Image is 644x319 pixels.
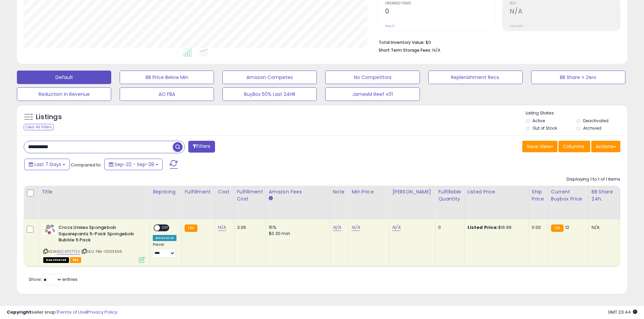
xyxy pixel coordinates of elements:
[522,141,557,152] button: Save View
[43,257,69,263] span: All listings that are unavailable for purchase on Amazon for any reason other than out-of-stock
[352,188,386,195] div: Min Price
[185,188,212,195] div: Fulfillment
[428,71,523,84] button: Replenishment Recs.
[24,124,54,130] div: Clear All Filters
[385,24,395,28] small: Prev: 0
[333,188,346,195] div: Note
[29,276,77,283] span: Show: entries
[558,141,590,152] button: Columns
[81,249,122,254] span: | SKU: FBA-10013556
[532,125,557,131] label: Out of Stock
[379,38,615,46] li: $0
[532,188,545,203] div: Ship Price
[43,224,57,235] img: 41MP8yEt0HL._SL40_.jpg
[153,235,176,241] div: Amazon AI
[325,71,420,84] button: No Competitors
[269,224,325,231] div: 15%
[7,309,31,315] strong: Copyright
[17,87,111,101] button: Reduction in Revenue
[532,224,543,231] div: 0.00
[379,39,425,45] b: Total Inventory Value:
[36,112,62,122] h5: Listings
[153,188,179,195] div: Repricing
[88,309,117,315] a: Privacy Policy
[551,224,564,232] small: FBA
[17,71,111,84] button: Default
[608,309,637,315] span: 2025-10-6 23:44 GMT
[34,161,61,168] span: Last 7 Days
[468,224,498,231] b: Listed Price:
[43,224,145,262] div: ASIN:
[269,195,273,202] small: Amazon Fees.
[385,2,495,5] span: Ordered Items
[58,309,87,315] a: Terms of Use
[120,71,214,84] button: BB Price Below Min
[153,242,176,258] div: Preset:
[510,24,523,28] small: Prev: N/A
[218,224,226,231] a: N/A
[24,159,70,170] button: Last 7 Days
[188,141,215,153] button: Filters
[120,87,214,101] button: AO FBA
[563,143,584,150] span: Columns
[237,224,261,231] div: 3.06
[591,141,620,152] button: Actions
[438,224,459,231] div: 0
[70,257,81,263] span: FBA
[510,7,620,17] h2: N/A
[333,224,341,231] a: N/A
[58,224,141,245] b: Crocs Unisex Spongebob Squarepants 5-Pack Spongebob Bubble 5 Pack
[592,224,614,231] div: N/A
[218,188,231,195] div: Cost
[592,188,616,203] div: BB Share 24h.
[57,249,80,255] a: B0CKPZ7T3Z
[567,176,620,183] div: Displaying 1 to 1 of 1 items
[325,87,420,101] button: JamesM Reef v01
[583,125,601,131] label: Archived
[526,110,627,116] p: Listing States:
[583,118,609,124] label: Deactivated
[237,188,263,203] div: Fulfillment Cost
[531,71,625,84] button: BB Share = Zero
[222,71,317,84] button: Amazon Competes
[468,224,524,231] div: $16.99
[42,188,147,195] div: Title
[71,162,102,168] span: Compared to:
[392,224,400,231] a: N/A
[468,188,526,195] div: Listed Price
[269,188,327,195] div: Amazon Fees
[385,7,495,17] h2: 0
[551,188,586,203] div: Current Buybox Price
[432,47,440,53] span: N/A
[565,224,569,231] span: 12
[438,188,461,203] div: Fulfillable Quantity
[222,87,317,101] button: BuyBox 50% Last 24HR
[532,118,545,124] label: Active
[269,231,325,237] div: $0.30 min
[379,47,431,53] b: Short Term Storage Fees:
[115,161,154,168] span: Sep-22 - Sep-28
[7,309,117,316] div: seller snap | |
[392,188,432,195] div: [PERSON_NAME]
[104,159,163,170] button: Sep-22 - Sep-28
[510,2,620,5] span: ROI
[352,224,360,231] a: N/A
[160,225,171,231] span: OFF
[185,224,197,232] small: FBA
